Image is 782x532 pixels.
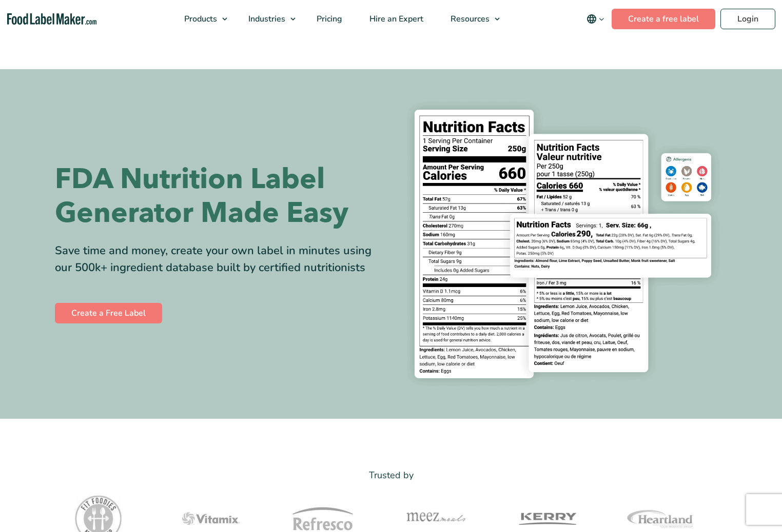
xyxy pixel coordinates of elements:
[55,468,727,483] p: Trusted by
[612,9,715,29] a: Create a free label
[55,242,383,276] div: Save time and money, create your own label in minutes using our 500k+ ingredient database built b...
[314,13,343,25] span: Pricing
[245,13,286,25] span: Industries
[7,13,97,25] a: Food Label Maker homepage
[366,13,424,25] span: Hire an Expert
[181,13,218,25] span: Products
[447,13,491,25] span: Resources
[720,9,775,29] a: Login
[55,162,383,230] h1: FDA Nutrition Label Generator Made Easy
[55,303,162,323] a: Create a Free Label
[579,9,612,29] button: Change language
